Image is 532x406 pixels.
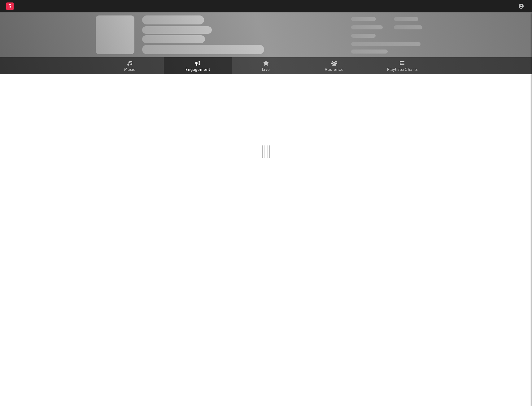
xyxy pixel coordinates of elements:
span: Live [262,66,270,74]
a: Audience [300,57,368,74]
span: Playlists/Charts [387,66,418,74]
span: Jump Score: 85.0 [351,50,388,54]
a: Music [96,57,164,74]
span: Audience [325,66,344,74]
a: Playlists/Charts [368,57,436,74]
span: 100.000 [394,17,418,21]
span: 50.000.000 [351,25,383,29]
a: Engagement [164,57,232,74]
span: 300.000 [351,17,376,21]
a: Live [232,57,300,74]
span: 1.000.000 [394,25,422,29]
span: 100.000 [351,34,376,38]
span: Engagement [185,66,210,74]
span: 50.000.000 Monthly Listeners [351,42,421,46]
span: Music [124,66,136,74]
